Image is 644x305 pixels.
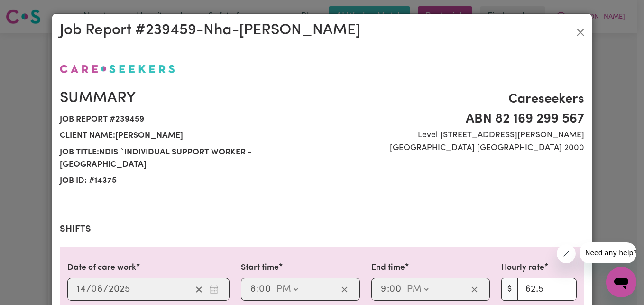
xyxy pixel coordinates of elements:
[60,89,316,107] h2: Summary
[60,21,360,39] h2: Job Report # 239459 - Nha-[PERSON_NAME]
[67,262,136,274] label: Date of care work
[328,89,584,109] span: Careseekers
[328,109,584,129] span: ABN 82 169 299 567
[60,144,316,173] span: Job title: NDIS `Individual Support Worker - [GEOGRAPHIC_DATA]
[501,262,544,274] label: Hourly rate
[259,282,272,296] input: --
[389,285,395,294] span: 0
[259,285,265,294] span: 0
[606,267,636,297] iframe: Button to launch messaging window
[206,282,221,296] button: Enter the date of care work
[380,282,387,296] input: --
[387,284,389,295] span: :
[257,284,259,295] span: :
[92,282,103,296] input: --
[103,284,108,295] span: /
[328,142,584,154] span: [GEOGRAPHIC_DATA] [GEOGRAPHIC_DATA] 2000
[60,112,316,128] span: Job report # 239459
[241,262,279,274] label: Start time
[60,128,316,144] span: Client name: [PERSON_NAME]
[60,224,584,235] h2: Shifts
[371,262,405,274] label: End time
[557,244,576,263] iframe: Close message
[192,282,206,296] button: Clear date
[573,25,588,40] button: Close
[390,282,402,296] input: --
[250,282,257,296] input: --
[108,282,130,296] input: ----
[501,278,518,301] span: $
[6,7,57,14] span: Need any help?
[328,129,584,142] span: Level [STREET_ADDRESS][PERSON_NAME]
[580,242,636,263] iframe: Message from company
[86,284,91,295] span: /
[91,285,97,294] span: 0
[76,282,86,296] input: --
[60,65,175,73] img: Careseekers logo
[60,173,316,189] span: Job ID: # 14375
